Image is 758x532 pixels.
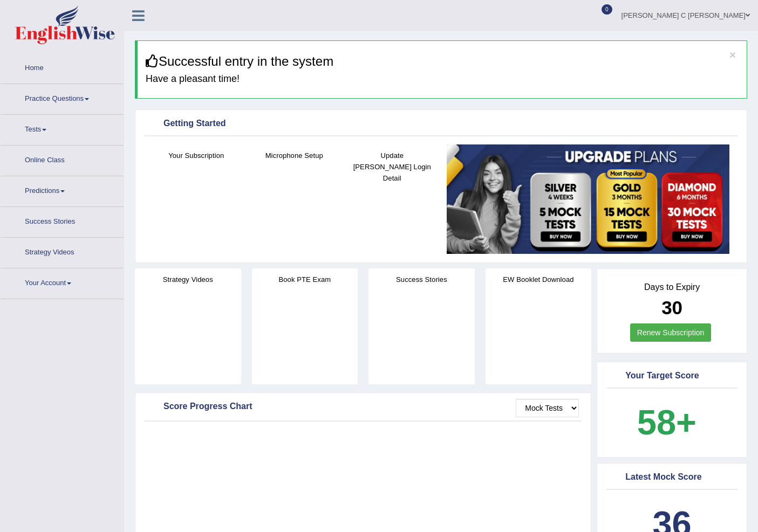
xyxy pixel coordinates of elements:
h3: Successful entry in the system [146,54,739,68]
a: Your Account [1,268,124,295]
a: Online Class [1,146,124,172]
b: 30 [661,297,682,318]
div: Latest Mock Score [609,469,735,486]
div: Getting Started [147,116,735,132]
img: small5.jpg [447,144,730,254]
a: Home [1,53,124,80]
h4: Success Stories [368,274,475,285]
h4: Microphone Setup [251,150,338,161]
div: Your Target Score [609,368,735,384]
h4: EW Booklet Download [486,274,592,285]
span: 0 [602,4,612,15]
button: × [729,49,736,60]
b: 58+ [637,403,696,442]
a: Tests [1,115,124,142]
a: Predictions [1,176,124,203]
div: Score Progress Chart [147,399,579,415]
h4: Update [PERSON_NAME] Login Detail [349,150,436,184]
a: Strategy Videos [1,238,124,265]
h4: Have a pleasant time! [146,74,739,85]
a: Practice Questions [1,84,124,111]
h4: Book PTE Exam [252,274,358,285]
h4: Days to Expiry [609,282,735,292]
h4: Your Subscription [153,150,240,161]
a: Success Stories [1,207,124,234]
a: Renew Subscription [630,323,712,342]
h4: Strategy Videos [135,274,241,285]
